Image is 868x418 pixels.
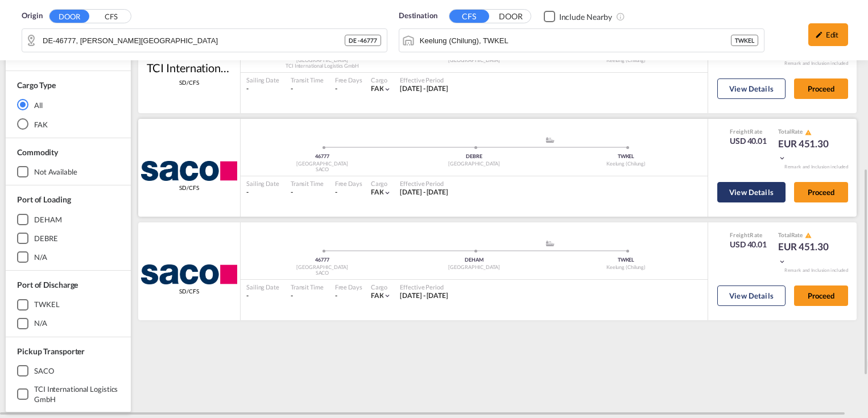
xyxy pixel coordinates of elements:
[371,283,392,291] div: Cargo
[291,76,324,84] div: Transit Time
[778,231,835,240] div: Total Rate
[805,232,812,239] md-icon: icon-alert
[335,188,337,197] div: -
[543,241,557,246] md-icon: assets/icons/custom/ship-fill.svg
[335,84,337,94] div: -
[400,84,448,93] span: [DATE] - [DATE]
[778,258,786,266] md-icon: icon-chevron-down
[34,233,58,243] div: DEBRE
[550,264,702,271] div: Keelung (Chilung)
[17,251,119,262] md-checkbox: N/A
[731,35,758,46] div: TWKEL
[34,366,54,376] div: SACO
[17,346,85,355] span: Pickup Transporter
[17,99,119,110] md-radio-button: All
[291,291,324,301] div: -
[371,291,384,300] span: FAK
[17,384,119,404] md-checkbox: TCI International Logistics GmbH
[778,127,835,136] div: Total Rate
[730,231,767,239] div: Freight Rate
[717,285,786,306] button: View Details
[246,63,398,70] div: TCI International Logistics GmbH
[398,57,550,64] div: [GEOGRAPHIC_DATA]
[808,23,848,46] div: icon-pencilEdit
[34,167,77,177] div: not available
[246,166,398,173] div: SACO
[776,267,857,274] div: Remark and Inclusion included
[805,129,812,136] md-icon: icon-alert
[34,251,47,262] div: N/A
[335,179,362,188] div: Free Days
[291,179,324,188] div: Transit Time
[246,264,398,271] div: [GEOGRAPHIC_DATA]
[550,256,702,264] div: TWKEL
[17,213,119,225] md-checkbox: DEHAM
[34,299,60,309] div: TWKEL
[550,57,702,64] div: Keelung (Chilung)
[398,256,550,264] div: DEHAM
[17,279,78,289] span: Port of Discharge
[815,31,823,39] md-icon: icon-pencil
[400,188,448,197] div: 01 Sep 2025 - 30 Sep 2025
[246,76,279,84] div: Sailing Date
[291,84,324,94] div: -
[550,153,702,160] div: TWKEL
[804,231,812,240] button: icon-alert
[400,188,448,196] span: [DATE] - [DATE]
[399,10,437,22] span: Destination
[449,10,489,23] button: CFS
[335,283,362,291] div: Free Days
[399,29,764,52] md-input-container: Keelung (Chilung), TWKEL
[559,11,613,23] div: Include Nearby
[22,29,387,52] md-input-container: DE-46777, KLEIN BERSSEN
[17,118,119,129] md-radio-button: FAK
[179,184,199,192] span: SD/CFS
[398,264,550,271] div: [GEOGRAPHIC_DATA]
[34,318,47,328] div: N/A
[778,240,835,267] div: EUR 451.30
[246,57,398,64] div: [GEOGRAPHIC_DATA]
[383,85,391,93] md-icon: icon-chevron-down
[17,365,119,376] md-checkbox: SACO
[349,36,377,44] span: DE - 46777
[315,256,329,263] span: 46777
[778,154,786,162] md-icon: icon-chevron-down
[17,194,71,204] span: Port of Loading
[543,137,557,143] md-icon: assets/icons/custom/ship-fill.svg
[246,84,279,94] div: -
[400,76,448,84] div: Effective Period
[778,137,835,164] div: EUR 451.30
[291,283,324,291] div: Transit Time
[141,264,237,284] img: SACO
[491,10,531,23] button: DOOR
[371,76,392,84] div: Cargo
[179,287,199,295] span: SD/CFS
[291,188,324,197] div: -
[141,161,237,181] img: SACO
[717,182,786,202] button: View Details
[335,76,362,84] div: Free Days
[794,285,848,306] button: Proceed
[804,128,812,136] button: icon-alert
[17,79,56,90] div: Cargo Type
[730,127,767,135] div: Freight Rate
[398,160,550,168] div: [GEOGRAPHIC_DATA]
[179,78,199,86] span: SD/CFS
[246,283,279,291] div: Sailing Date
[371,188,384,196] span: FAK
[34,214,62,224] div: DEHAM
[17,299,119,310] md-checkbox: TWKEL
[246,160,398,168] div: [GEOGRAPHIC_DATA]
[776,164,857,170] div: Remark and Inclusion included
[398,153,550,160] div: DEBRE
[420,32,731,49] input: Search by Port
[91,10,131,23] button: CFS
[730,135,767,147] div: USD 40.01
[22,10,42,22] span: Origin
[147,60,232,76] div: TCI International Logistics GmbH
[246,179,279,188] div: Sailing Date
[17,317,119,329] md-checkbox: N/A
[17,147,58,156] span: Commodity
[246,188,279,197] div: -
[400,84,448,94] div: 01 Jul 2025 - 30 Sep 2025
